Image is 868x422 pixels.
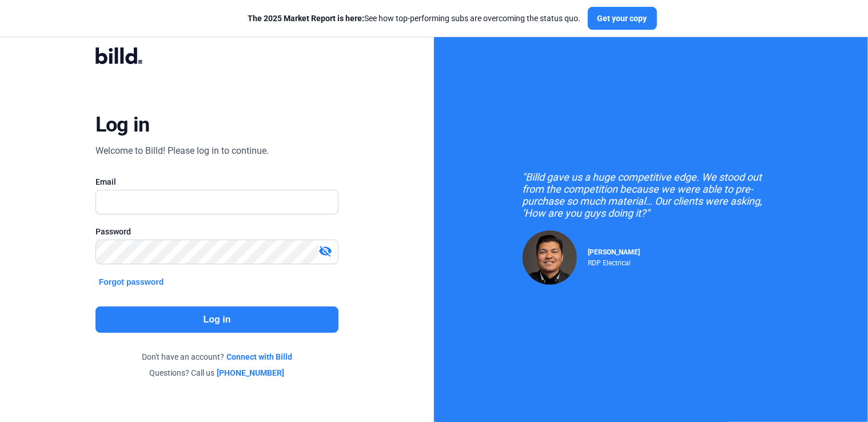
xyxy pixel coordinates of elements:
div: RDP Electrical [588,256,640,267]
div: Questions? Call us [95,367,339,379]
button: Log in [95,306,339,333]
a: Connect with Billd [226,351,292,363]
div: See how top-performing subs are overcoming the status quo. [248,13,581,24]
div: Welcome to Billd! Please log in to continue. [95,144,269,158]
div: Password [95,226,339,237]
div: Email [95,176,339,188]
div: "Billd gave us a huge competitive edge. We stood out from the competition because we were able to... [523,171,780,219]
img: Raul Pacheco [523,230,577,285]
span: [PERSON_NAME] [588,248,640,256]
div: Log in [95,112,150,137]
button: Forgot password [95,276,168,288]
button: Get your copy [588,7,657,30]
span: The 2025 Market Report is here: [248,14,365,23]
mat-icon: visibility_off [318,244,332,258]
a: [PHONE_NUMBER] [217,367,285,379]
div: Don't have an account? [95,351,339,363]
